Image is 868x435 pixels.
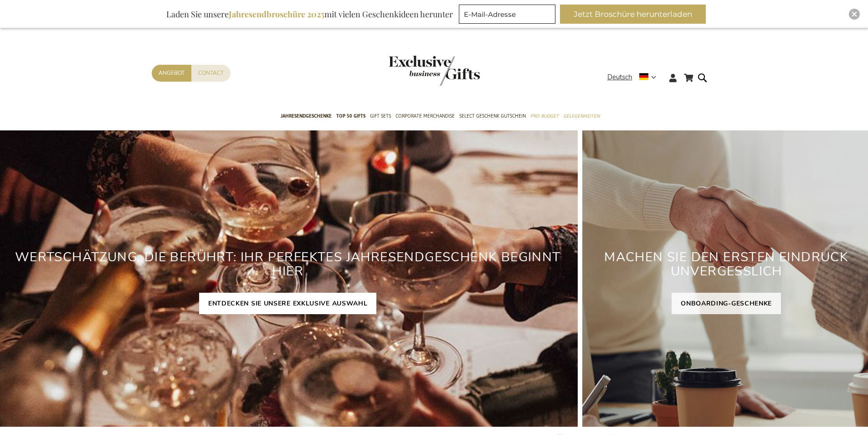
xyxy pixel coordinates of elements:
span: Jahresendgeschenke [281,111,332,121]
a: Angebot [152,65,191,82]
a: Contact [191,65,231,82]
div: Close [849,9,860,20]
form: marketing offers and promotions [459,5,558,26]
div: Laden Sie unsere mit vielen Geschenkideen herunter [162,5,457,24]
span: Gelegenheiten [563,111,600,121]
img: Close [852,11,857,17]
a: store logo [389,56,434,86]
button: Jetzt Broschüre herunterladen [560,5,706,24]
b: Jahresendbroschüre 2025 [229,9,324,20]
input: E-Mail-Adresse [459,5,555,24]
a: ENTDECKEN SIE UNSERE EXKLUSIVE AUSWAHL [199,293,377,314]
div: Deutsch [607,72,662,83]
span: Gift Sets [370,111,391,121]
img: Exclusive Business gifts logo [389,56,480,86]
span: Pro Budget [530,111,559,121]
span: Select Geschenk Gutschein [459,111,526,121]
span: TOP 50 Gifts [336,111,365,121]
span: Deutsch [607,72,632,83]
a: ONBOARDING-GESCHENKE [672,293,781,314]
span: Corporate Merchandise [395,111,455,121]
